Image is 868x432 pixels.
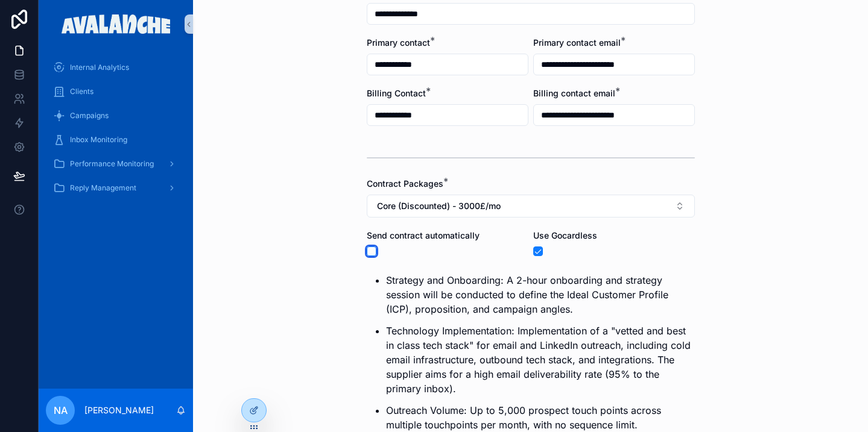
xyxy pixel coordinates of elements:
span: Core (Discounted) - 3000£/mo [377,200,501,212]
span: Performance Monitoring [70,159,154,169]
p: Technology Implementation: Implementation of a "vetted and best in class tech stack" for email an... [386,324,695,396]
a: Clients [46,81,186,102]
a: Internal Analytics [46,57,186,78]
div: scrollable content [39,48,193,214]
span: Billing Contact [367,88,426,98]
span: Clients [70,87,93,96]
p: [PERSON_NAME] [84,404,154,416]
span: Reply Management [70,183,136,193]
button: Select Button [367,195,695,218]
img: App logo [62,14,171,34]
span: Billing contact email [533,88,615,98]
span: Primary contact email [533,37,621,48]
a: Performance Monitoring [46,153,186,175]
a: Reply Management [46,177,186,199]
a: Inbox Monitoring [46,129,186,151]
span: NA [54,403,68,418]
span: Contract Packages [367,178,443,189]
span: Use Gocardless [533,230,597,240]
a: Campaigns [46,105,186,127]
span: Primary contact [367,37,430,48]
span: Inbox Monitoring [70,135,127,145]
p: Strategy and Onboarding: A 2-hour onboarding and strategy session will be conducted to define the... [386,273,695,316]
span: Internal Analytics [70,63,129,72]
span: Campaigns [70,111,109,121]
span: Send contract automatically [367,230,480,240]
